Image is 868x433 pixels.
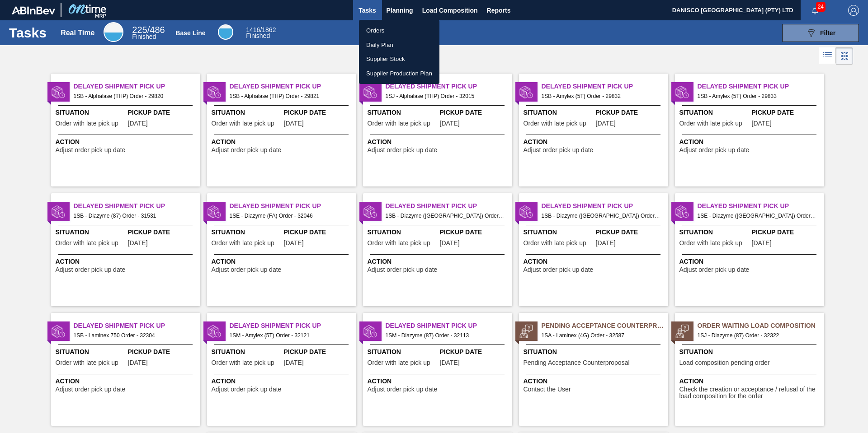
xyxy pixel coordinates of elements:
a: Supplier Production Plan [359,66,439,81]
a: Supplier Stock [359,52,439,66]
a: Daily Plan [359,38,439,52]
a: Orders [359,23,439,38]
